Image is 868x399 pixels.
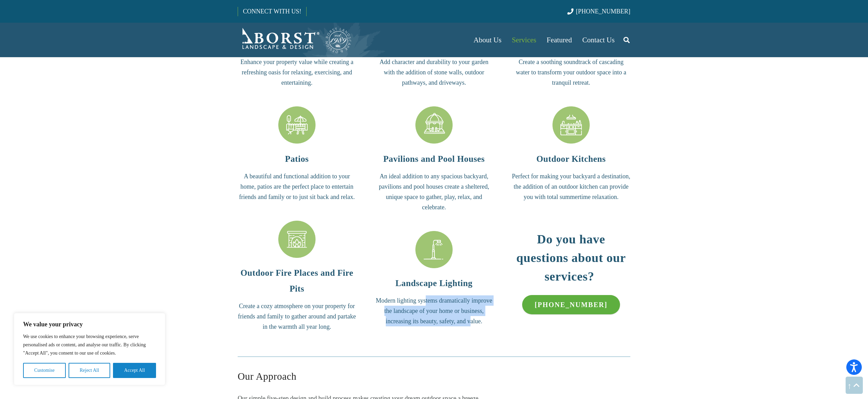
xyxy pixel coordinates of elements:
[512,171,630,202] p: Perfect for making your backyard a destination, the addition of an outdoor kitchen can provide yo...
[547,36,572,44] span: Featured
[536,154,606,164] a: Outdoor Kitchens
[541,23,577,57] a: Featured
[383,154,485,164] a: Pavilions and Pool Houses
[238,106,356,147] a: Patios
[375,295,493,326] p: Modern lighting systems dramatically improve the landscape of your home or business, increasing i...
[620,31,633,49] a: Search
[238,371,297,382] span: Our Approach
[238,171,356,202] p: A beautiful and functional addition to your home, patios are the perfect place to entertain frien...
[238,26,352,54] a: Borst-Logo
[576,8,630,15] span: [PHONE_NUMBER]
[240,268,353,293] a: Outdoor Fire Places and Fire Pits
[468,23,507,57] a: About Us
[238,301,356,332] p: Create a cozy atmosphere on your property for friends and family to gather around and partake in ...
[582,36,615,44] span: Contact Us
[522,295,620,314] a: [PHONE_NUMBER]
[23,320,156,328] p: We value your privacy
[512,36,536,44] span: Services
[375,231,493,271] a: Landscape Lighting
[507,23,541,57] a: Services
[238,57,356,88] p: Enhance your property value while creating a refreshing oasis for relaxing, exercising, and enter...
[474,36,502,44] span: About Us
[375,171,493,212] p: An ideal addition to any spacious backyard, pavilions and pool houses create a sheltered, unique ...
[567,8,630,15] a: [PHONE_NUMBER]
[14,313,165,385] div: We value your privacy
[846,377,863,394] a: Back to top
[512,57,630,88] p: Create a soothing soundtrack of cascading water to transform your outdoor space into a tranquil r...
[516,232,626,283] strong: Do you have questions about our services?
[577,23,620,57] a: Contact Us
[375,106,493,147] a: Pavilions and Pool Houses
[113,363,156,378] button: Accept All
[512,106,630,147] a: Outdoor Kitchens
[285,154,309,164] a: Patios
[395,279,473,288] a: Landscape Lighting
[23,363,66,378] button: Customise
[23,333,156,357] p: We use cookies to enhance your browsing experience, serve personalised ads or content, and analys...
[238,3,306,20] a: CONNECT WITH US!
[69,363,110,378] button: Reject All
[238,221,356,261] a: Outdoor Fire Places and Fire Pits
[375,57,493,88] p: Add character and durability to your garden with the addition of stone walls, outdoor pathways, a...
